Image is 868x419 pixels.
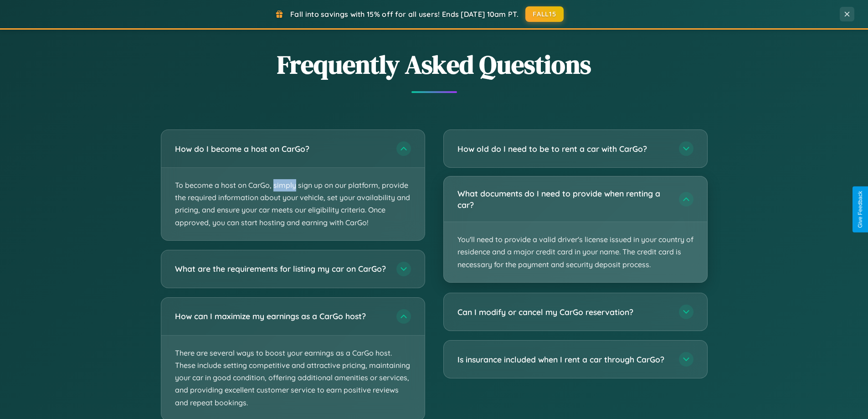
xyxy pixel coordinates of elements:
p: To become a host on CarGo, simply sign up on our platform, provide the required information about... [161,168,425,240]
button: FALL15 [525,6,564,22]
h3: What documents do I need to provide when renting a car? [457,188,670,210]
h3: How do I become a host on CarGo? [175,143,387,155]
p: You'll need to provide a valid driver's license issued in your country of residence and a major c... [444,222,707,282]
h2: Frequently Asked Questions [161,47,708,82]
h3: How old do I need to be to rent a car with CarGo? [457,143,670,155]
h3: Can I modify or cancel my CarGo reservation? [457,306,670,318]
h3: How can I maximize my earnings as a CarGo host? [175,310,387,322]
div: Give Feedback [857,191,863,228]
span: Fall into savings with 15% off for all users! Ends [DATE] 10am PT. [290,10,519,19]
h3: What are the requirements for listing my car on CarGo? [175,263,387,274]
h3: Is insurance included when I rent a car through CarGo? [457,354,670,365]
